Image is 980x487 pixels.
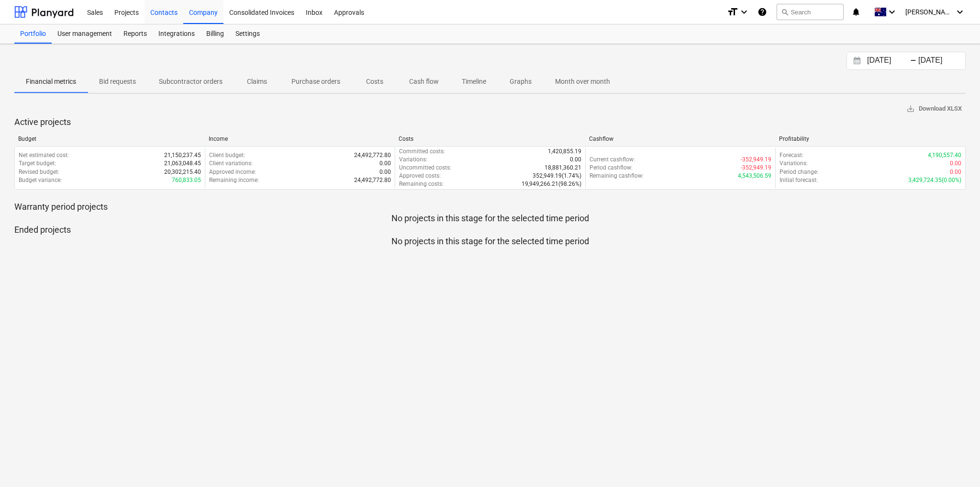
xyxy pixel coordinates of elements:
[172,176,201,184] p: 760,833.05
[19,168,59,176] p: Revised budget :
[14,224,966,236] p: Ended projects
[849,56,865,67] button: Interact with the calendar and add the check-in date for your trip.
[908,176,961,184] p: 3,429,724.35 ( 0.00% )
[522,180,581,188] p: 19,949,266.21 ( 98.26% )
[159,77,223,87] p: Subcontractor orders
[741,164,771,172] p: -352,949.19
[906,104,915,113] span: save_alt
[590,164,633,172] p: Period cashflow :
[245,77,268,87] p: Claims
[589,136,772,142] div: Cashflow
[777,4,844,20] button: Search
[780,176,818,184] p: Initial forecast :
[916,54,965,68] input: End Date
[209,176,259,184] p: Remaining income :
[741,156,771,164] p: -352,949.19
[590,172,644,180] p: Remaining cashflow :
[928,151,961,159] p: 4,190,557.40
[548,147,581,156] p: 1,420,855.19
[462,77,486,87] p: Timeline
[779,136,962,142] div: Profitability
[954,6,966,18] i: keyboard_arrow_down
[757,6,767,18] i: Knowledge base
[509,77,532,87] p: Graphs
[230,24,266,44] a: Settings
[570,156,581,164] p: 0.00
[780,168,818,176] p: Period change :
[19,151,69,159] p: Net estimated cost :
[533,172,581,180] p: 352,949.19 ( 1.74% )
[886,6,898,18] i: keyboard_arrow_down
[780,159,808,168] p: Variations :
[52,24,118,44] a: User management
[209,159,253,168] p: Client variations :
[399,172,441,180] p: Approved costs :
[291,77,340,87] p: Purchase orders
[902,102,966,116] button: Download XLSX
[399,136,581,142] div: Costs
[910,58,916,64] div: -
[354,176,391,184] p: 24,492,772.80
[14,213,966,224] p: No projects in this stage for the selected time period
[399,180,444,188] p: Remaining costs :
[590,156,635,164] p: Current cashflow :
[851,6,861,18] i: notifications
[200,24,230,44] a: Billing
[409,77,439,87] p: Cash flow
[545,164,581,172] p: 18,881,360.21
[727,6,738,18] i: format_size
[209,168,256,176] p: Approved income :
[209,136,391,142] div: Income
[14,116,966,128] p: Active projects
[153,24,200,44] a: Integrations
[354,151,391,159] p: 24,492,772.80
[555,77,610,87] p: Month over month
[99,77,136,87] p: Bid requests
[209,151,245,159] p: Client budget :
[950,159,961,168] p: 0.00
[932,441,980,487] iframe: Chat Widget
[18,136,201,142] div: Budget
[164,159,201,168] p: 21,063,048.45
[14,236,966,247] p: No projects in this stage for the selected time period
[865,54,914,68] input: Start Date
[26,77,76,87] p: Financial metrics
[905,8,953,16] span: [PERSON_NAME]
[118,24,153,44] a: Reports
[19,159,56,168] p: Target budget :
[738,172,771,180] p: 4,543,506.59
[363,77,386,87] p: Costs
[950,168,961,176] p: 0.00
[14,201,966,213] p: Warranty period projects
[399,164,451,172] p: Uncommitted costs :
[781,8,789,16] span: search
[19,176,62,184] p: Budget variance :
[738,6,750,18] i: keyboard_arrow_down
[399,147,445,156] p: Committed costs :
[164,168,201,176] p: 20,302,215.40
[379,159,391,168] p: 0.00
[164,151,201,159] p: 21,150,237.45
[399,156,427,164] p: Variations :
[379,168,391,176] p: 0.00
[906,103,962,114] span: Download XLSX
[780,151,803,159] p: Forecast :
[14,24,52,44] a: Portfolio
